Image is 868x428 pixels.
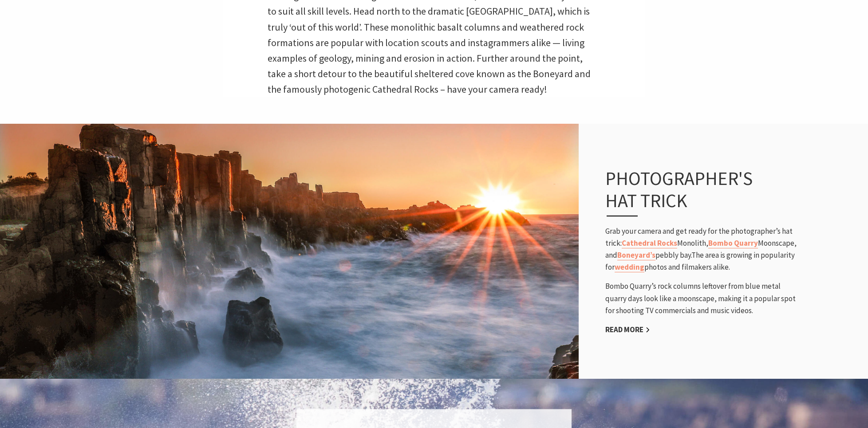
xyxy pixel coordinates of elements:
[617,250,655,260] a: Boneyard’s
[605,225,801,274] p: Grab your camera and get ready for the photographer’s hat trick: Monolith, Moonscape, and pebbly ...
[708,238,758,248] a: Bombo Quarry
[622,238,677,248] a: Cathedral Rocks
[605,167,781,216] h3: Photographer's hat trick
[605,325,650,335] a: Read More
[615,262,644,272] a: wedding
[605,280,801,317] p: Bombo Quarry’s rock columns leftover from blue metal quarry days look like a moonscape, making it...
